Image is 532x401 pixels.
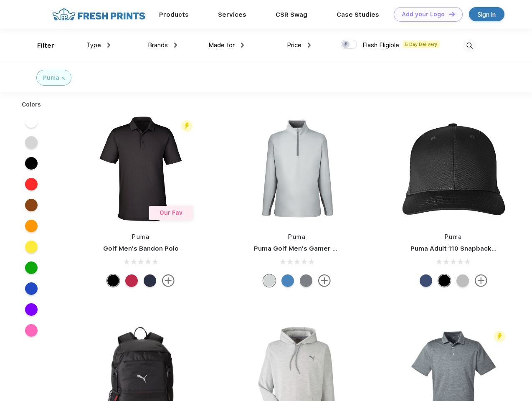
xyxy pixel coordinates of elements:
div: Quiet Shade [300,274,312,287]
span: Type [86,41,101,49]
div: Puma [43,74,59,82]
span: 5 Day Delivery [403,41,440,48]
img: more.svg [318,274,331,287]
img: dropdown.png [308,43,311,48]
div: High Rise [263,274,276,287]
a: Puma [288,233,306,240]
img: dropdown.png [107,43,110,48]
img: func=resize&h=266 [241,113,352,224]
span: Made for [208,41,235,49]
div: Add your Logo [402,11,445,18]
img: dropdown.png [241,43,244,48]
img: func=resize&h=266 [85,113,196,224]
a: Sign in [469,7,504,21]
span: Flash Eligible [362,41,399,49]
div: Quarry with Brt Whit [456,274,469,287]
img: more.svg [162,274,175,287]
span: Our Fav [160,209,182,216]
div: Filter [37,41,54,51]
img: more.svg [475,274,487,287]
img: filter_cancel.svg [62,77,65,80]
img: fo%20logo%202.webp [50,7,148,22]
div: Bright Cobalt [281,274,294,287]
div: Ski Patrol [125,274,138,287]
a: Products [159,11,189,18]
div: Sign in [478,10,496,19]
img: flash_active_toggle.svg [494,331,505,342]
a: Puma [445,233,462,240]
img: DT [449,12,455,16]
div: Pma Blk Pma Blk [438,274,451,287]
div: Peacoat Qut Shd [420,274,432,287]
a: CSR Swag [276,11,307,18]
img: flash_active_toggle.svg [181,120,193,132]
img: func=resize&h=266 [398,113,509,224]
span: Brands [148,41,168,49]
a: Puma Golf Men's Gamer Golf Quarter-Zip [254,245,386,252]
a: Puma [132,233,149,240]
div: Puma Black [107,274,119,287]
a: Golf Men's Bandon Polo [103,245,179,252]
img: dropdown.png [174,43,177,48]
div: Colors [15,100,48,109]
div: Navy Blazer [144,274,156,287]
a: Services [218,11,246,18]
img: desktop_search.svg [463,39,476,53]
span: Price [287,41,301,49]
